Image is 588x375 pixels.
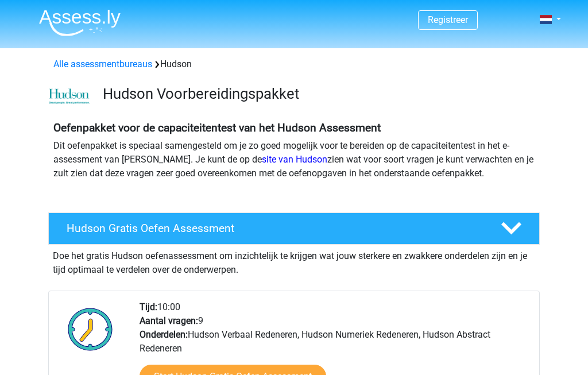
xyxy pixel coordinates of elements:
[53,121,381,134] b: Oefenpakket voor de capaciteitentest van het Hudson Assessment
[262,154,327,165] a: site van Hudson
[428,14,468,25] a: Registreer
[53,59,152,69] a: Alle assessmentbureaus
[44,212,544,245] a: Hudson Gratis Oefen Assessment
[53,139,535,180] p: Dit oefenpakket is speciaal samengesteld om je zo goed mogelijk voor te bereiden op de capaciteit...
[39,9,121,36] img: Assessly
[103,85,531,103] h3: Hudson Voorbereidingspakket
[49,88,90,105] img: cefd0e47479f4eb8e8c001c0d358d5812e054fa8.png
[49,57,539,71] div: Hudson
[140,329,188,340] b: Onderdelen:
[140,301,157,312] b: Tijd:
[140,315,198,326] b: Aantal vragen:
[67,222,482,235] h4: Hudson Gratis Oefen Assessment
[61,300,119,358] img: Klok
[48,245,540,277] div: Doe het gratis Hudson oefenassessment om inzichtelijk te krijgen wat jouw sterkere en zwakkere on...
